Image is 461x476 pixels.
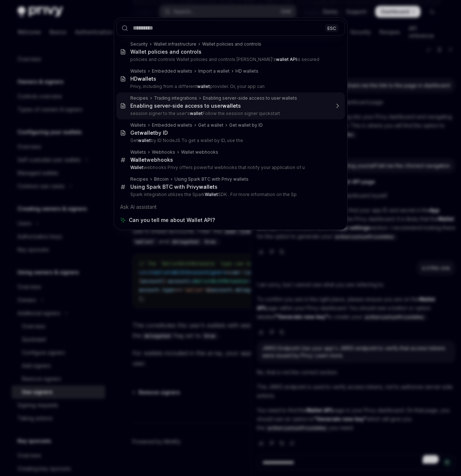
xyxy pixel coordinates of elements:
div: webhooks [130,157,173,163]
b: wallet [138,138,151,143]
div: Ask AI assistant [116,200,345,214]
p: Spark integration utilizes the Spark SDK . For more information on the Sp [130,192,330,197]
div: Recipes [130,176,148,182]
p: Privy, including from a different provider. Or, your app can [130,84,330,89]
div: Wallet infrastructure [154,41,196,47]
div: Security [130,41,148,47]
p: webhooks Privy offers powerful webhooks that notify your application of u [130,165,330,170]
b: wallet [138,76,153,82]
div: Get a wallet [198,122,223,128]
div: Embedded wallets [152,68,192,74]
b: Wallet [130,165,143,170]
div: Get wallet by ID [229,122,263,128]
div: HD wallets [235,68,258,74]
div: Get by ID [130,130,168,136]
p: Get by ID NodeJS To get a wallet by ID, use the [130,138,330,143]
div: Wallet webhooks [181,149,218,155]
b: wallet [222,103,238,109]
div: Embedded wallets [152,122,192,128]
div: HD s [130,76,156,82]
div: Bitcoin [154,176,169,182]
div: Wallet policies and controls [130,49,201,55]
div: Trading integrations [154,95,197,101]
b: wallet [190,111,203,116]
span: Can you tell me about Wallet API? [129,216,215,224]
div: ESC [325,24,338,32]
b: Wallet [205,192,218,197]
b: Wallet [130,157,146,163]
b: wallet [139,130,155,136]
div: Wallets [130,149,146,155]
div: Using Spark BTC with Privy s [130,184,218,190]
b: wallet [197,84,210,89]
div: Enabling server-side access to user wallets [203,95,297,101]
p: session signer to the user's Follow the session signer quickstart [130,111,330,116]
div: Enabling server-side access to user s [130,103,241,109]
div: Import a wallet [198,68,230,74]
div: Webhooks [152,149,175,155]
b: wallet [199,184,215,190]
div: Wallet policies and controls [202,41,261,47]
div: Recipes [130,95,148,101]
div: Wallets [130,68,146,74]
div: Wallets [130,122,146,128]
div: Using Spark BTC with Privy wallets [174,176,249,182]
b: wallet API [276,57,297,62]
p: policies and controls Wallet policies and controls [PERSON_NAME]'s is secured [130,57,330,62]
